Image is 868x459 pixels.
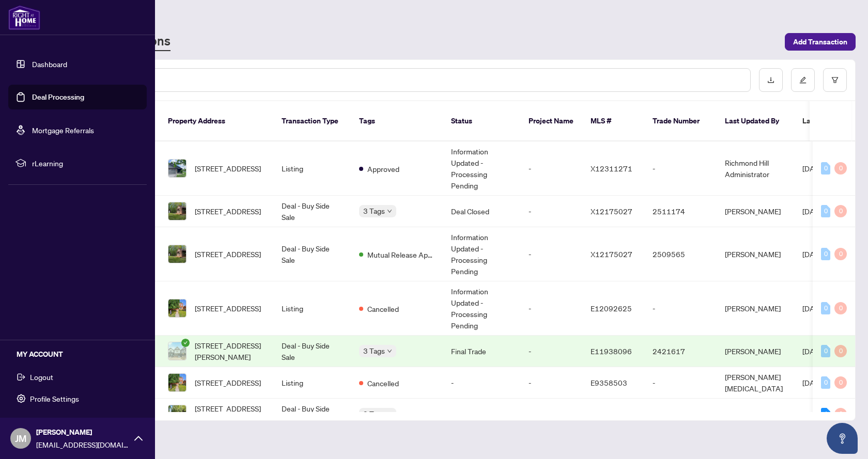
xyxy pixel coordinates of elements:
[802,304,825,313] span: [DATE]
[834,376,847,389] div: 0
[363,205,385,217] span: 3 Tags
[644,336,717,367] td: 2421617
[443,196,520,227] td: Deal Closed
[834,302,847,314] div: 0
[802,378,825,387] span: [DATE]
[717,399,794,430] td: [PERSON_NAME]
[30,369,53,385] span: Logout
[443,141,520,196] td: Information Updated - Processing Pending
[351,101,443,141] th: Tags
[591,249,632,259] span: X12175027
[834,162,847,175] div: 0
[717,336,794,367] td: [PERSON_NAME]
[799,76,807,84] span: edit
[36,426,129,438] span: [PERSON_NAME]
[827,423,858,454] button: Open asap
[15,431,26,446] span: JM
[8,368,147,386] button: Logout
[195,248,261,260] span: [STREET_ADDRESS]
[17,349,147,360] h5: MY ACCOUNT
[387,209,392,214] span: down
[821,408,830,420] div: 1
[591,346,632,356] span: E11938096
[644,281,717,336] td: -
[834,408,847,420] div: 0
[717,367,794,399] td: [PERSON_NAME][MEDICAL_DATA]
[823,68,847,92] button: filter
[834,205,847,217] div: 0
[443,227,520,281] td: Information Updated - Processing Pending
[443,101,520,141] th: Status
[785,33,856,51] button: Add Transaction
[195,303,261,314] span: [STREET_ADDRESS]
[195,340,265,362] span: [STREET_ADDRESS][PERSON_NAME]
[168,160,186,177] img: thumbnail-img
[644,196,717,227] td: 2511174
[181,339,190,347] span: check-circle
[591,164,632,173] span: X12311271
[793,34,847,50] span: Add Transaction
[821,376,830,389] div: 0
[273,399,351,430] td: Deal - Buy Side Sale
[520,367,582,399] td: -
[644,367,717,399] td: -
[273,336,351,367] td: Deal - Buy Side Sale
[821,345,830,357] div: 0
[195,205,261,217] span: [STREET_ADDRESS]
[821,205,830,217] div: 0
[195,377,261,388] span: [STREET_ADDRESS]
[717,281,794,336] td: [PERSON_NAME]
[520,336,582,367] td: -
[520,196,582,227] td: -
[821,248,830,260] div: 0
[591,304,632,313] span: E12092625
[520,399,582,430] td: -
[32,157,139,169] span: rLearning
[443,367,520,399] td: -
[367,163,399,175] span: Approved
[273,367,351,399] td: Listing
[367,377,399,389] span: Cancelled
[717,227,794,281] td: [PERSON_NAME]
[443,336,520,367] td: Final Trade
[834,248,847,260] div: 0
[195,163,261,174] span: [STREET_ADDRESS]
[160,101,273,141] th: Property Address
[8,5,40,30] img: logo
[273,141,351,196] td: Listing
[591,207,632,216] span: X12175027
[717,196,794,227] td: [PERSON_NAME]
[387,349,392,354] span: down
[802,346,825,356] span: [DATE]
[32,125,94,135] a: Mortgage Referrals
[717,101,794,141] th: Last Updated By
[644,399,717,430] td: 2413015
[520,141,582,196] td: -
[644,101,717,141] th: Trade Number
[802,409,825,419] span: [DATE]
[591,409,628,419] span: X8304448
[791,68,815,92] button: edit
[273,196,351,227] td: Deal - Buy Side Sale
[168,299,186,317] img: thumbnail-img
[168,374,186,391] img: thumbnail-img
[831,76,839,84] span: filter
[363,345,385,357] span: 3 Tags
[273,227,351,281] td: Deal - Buy Side Sale
[273,101,351,141] th: Transaction Type
[32,92,84,102] a: Deal Processing
[520,281,582,336] td: -
[644,227,717,281] td: 2509565
[520,101,582,141] th: Project Name
[168,245,186,263] img: thumbnail-img
[767,76,774,84] span: download
[759,68,783,92] button: download
[273,281,351,336] td: Listing
[443,281,520,336] td: Information Updated - Processing Pending
[591,378,627,387] span: E9358503
[582,101,644,141] th: MLS #
[520,227,582,281] td: -
[363,408,385,420] span: 2 Tags
[821,162,830,175] div: 0
[30,390,79,407] span: Profile Settings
